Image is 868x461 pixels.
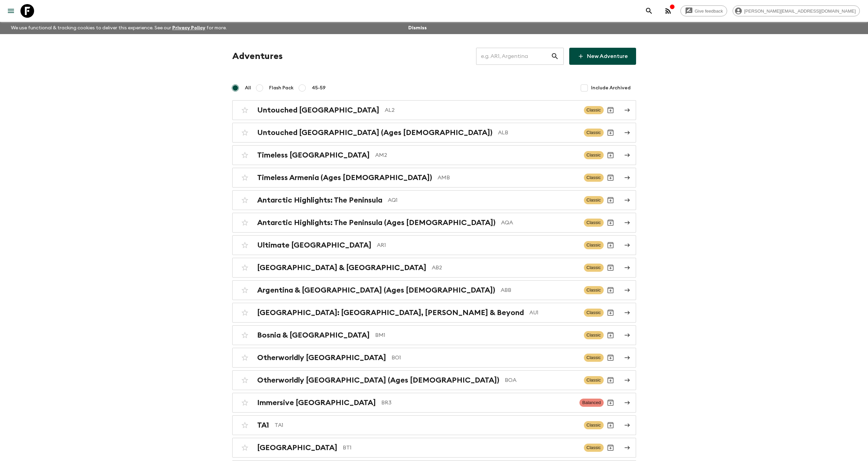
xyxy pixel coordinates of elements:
[584,354,604,362] span: Classic
[232,213,636,233] a: Antarctic Highlights: The Peninsula (Ages [DEMOGRAPHIC_DATA])AQAClassicArchive
[604,328,617,342] button: Archive
[388,196,578,204] p: AQ1
[604,283,617,297] button: Archive
[604,373,617,387] button: Archive
[392,354,578,362] p: BO1
[501,219,578,227] p: AQA
[584,151,604,159] span: Classic
[604,441,617,455] button: Archive
[501,286,578,294] p: ABB
[604,216,617,229] button: Archive
[584,129,604,137] span: Classic
[232,325,636,345] a: Bosnia & [GEOGRAPHIC_DATA]BM1ClassicArchive
[505,376,578,384] p: BOA
[432,264,578,272] p: AB2
[232,145,636,165] a: Timeless [GEOGRAPHIC_DATA]AM2ClassicArchive
[343,444,578,452] p: BT1
[604,418,617,432] button: Archive
[584,444,604,452] span: Classic
[740,9,859,14] span: [PERSON_NAME][EMAIL_ADDRESS][DOMAIN_NAME]
[642,4,656,18] button: search adventures
[232,348,636,368] a: Otherworldly [GEOGRAPHIC_DATA]BO1ClassicArchive
[257,128,492,137] h2: Untouched [GEOGRAPHIC_DATA] (Ages [DEMOGRAPHIC_DATA])
[257,376,499,385] h2: Otherworldly [GEOGRAPHIC_DATA] (Ages [DEMOGRAPHIC_DATA])
[604,351,617,365] button: Archive
[584,264,604,272] span: Classic
[584,331,604,339] span: Classic
[407,23,428,33] button: Dismiss
[232,123,636,143] a: Untouched [GEOGRAPHIC_DATA] (Ages [DEMOGRAPHIC_DATA])ALBClassicArchive
[257,196,382,205] h2: Antarctic Highlights: The Peninsula
[584,219,604,227] span: Classic
[604,396,617,410] button: Archive
[584,241,604,249] span: Classic
[604,306,617,319] button: Archive
[691,9,727,14] span: Give feedback
[604,148,617,162] button: Archive
[579,399,603,407] span: Balanced
[257,241,371,250] h2: Ultimate [GEOGRAPHIC_DATA]
[275,421,578,429] p: TA1
[232,258,636,278] a: [GEOGRAPHIC_DATA] & [GEOGRAPHIC_DATA]AB2ClassicArchive
[733,5,860,16] div: [PERSON_NAME][EMAIL_ADDRESS][DOMAIN_NAME]
[591,85,631,91] span: Include Archived
[375,331,578,339] p: BM1
[232,190,636,210] a: Antarctic Highlights: The PeninsulaAQ1ClassicArchive
[257,421,269,430] h2: TA1
[269,85,294,91] span: Flash Pack
[257,398,376,407] h2: Immersive [GEOGRAPHIC_DATA]
[385,106,578,114] p: AL2
[257,151,370,160] h2: Timeless [GEOGRAPHIC_DATA]
[584,309,604,317] span: Classic
[232,415,636,435] a: TA1TA1ClassicArchive
[257,173,432,182] h2: Timeless Armenia (Ages [DEMOGRAPHIC_DATA])
[172,26,205,30] a: Privacy Policy
[257,308,524,317] h2: [GEOGRAPHIC_DATA]: [GEOGRAPHIC_DATA], [PERSON_NAME] & Beyond
[257,286,495,295] h2: Argentina & [GEOGRAPHIC_DATA] (Ages [DEMOGRAPHIC_DATA])
[8,22,230,34] p: We use functional & tracking cookies to deliver this experience. See our for more.
[680,5,727,16] a: Give feedback
[232,303,636,323] a: [GEOGRAPHIC_DATA]: [GEOGRAPHIC_DATA], [PERSON_NAME] & BeyondAU1ClassicArchive
[232,49,283,63] h1: Adventures
[498,129,578,137] p: ALB
[604,171,617,184] button: Archive
[232,235,636,255] a: Ultimate [GEOGRAPHIC_DATA]AR1ClassicArchive
[584,286,604,294] span: Classic
[257,263,426,272] h2: [GEOGRAPHIC_DATA] & [GEOGRAPHIC_DATA]
[245,85,251,91] span: All
[584,421,604,429] span: Classic
[232,100,636,120] a: Untouched [GEOGRAPHIC_DATA]AL2ClassicArchive
[604,238,617,252] button: Archive
[604,193,617,207] button: Archive
[232,438,636,458] a: [GEOGRAPHIC_DATA]BT1ClassicArchive
[529,309,578,317] p: AU1
[4,4,18,18] button: menu
[257,353,386,362] h2: Otherworldly [GEOGRAPHIC_DATA]
[232,168,636,188] a: Timeless Armenia (Ages [DEMOGRAPHIC_DATA])AMBClassicArchive
[604,126,617,139] button: Archive
[584,174,604,182] span: Classic
[377,241,578,249] p: AR1
[312,85,326,91] span: 45-59
[232,280,636,300] a: Argentina & [GEOGRAPHIC_DATA] (Ages [DEMOGRAPHIC_DATA])ABBClassicArchive
[604,103,617,117] button: Archive
[232,393,636,413] a: Immersive [GEOGRAPHIC_DATA]BR3BalancedArchive
[584,376,604,384] span: Classic
[569,48,636,65] a: New Adventure
[381,399,574,407] p: BR3
[375,151,578,159] p: AM2
[604,261,617,274] button: Archive
[257,106,379,115] h2: Untouched [GEOGRAPHIC_DATA]
[438,174,578,182] p: AMB
[584,196,604,204] span: Classic
[584,106,604,114] span: Classic
[257,218,496,227] h2: Antarctic Highlights: The Peninsula (Ages [DEMOGRAPHIC_DATA])
[476,47,551,66] input: e.g. AR1, Argentina
[257,443,337,452] h2: [GEOGRAPHIC_DATA]
[257,331,370,340] h2: Bosnia & [GEOGRAPHIC_DATA]
[232,370,636,390] a: Otherworldly [GEOGRAPHIC_DATA] (Ages [DEMOGRAPHIC_DATA])BOAClassicArchive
